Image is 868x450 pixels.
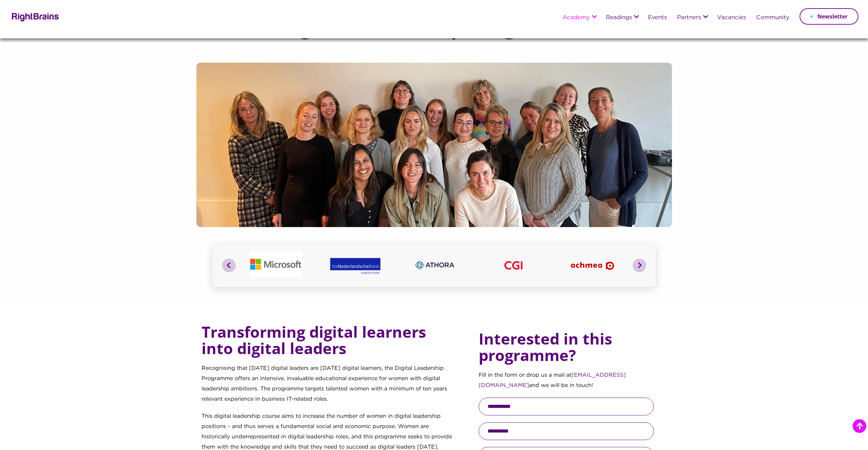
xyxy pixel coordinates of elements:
button: Next [633,259,646,272]
a: Events [648,15,667,21]
a: Academy [562,15,590,21]
a: Readings [606,15,632,21]
a: Vacancies [717,15,746,21]
a: Community [756,15,789,21]
img: Rightbrains [10,12,59,22]
button: Previous [222,259,236,272]
h4: Interested in this programme? [479,324,654,370]
a: Partners [677,15,701,21]
a: Newsletter [800,8,858,25]
a: [EMAIL_ADDRESS][DOMAIN_NAME] [479,373,626,388]
h4: Transforming digital learners into digital leaders [202,324,456,363]
p: Recognising that [DATE] digital leaders are [DATE] digital learners, the Digital Leadership Progr... [202,363,456,411]
p: Fill in the form or drop us a mail at and we will be in touch! [479,370,654,398]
